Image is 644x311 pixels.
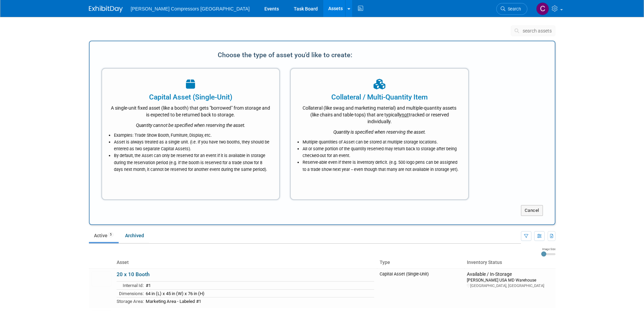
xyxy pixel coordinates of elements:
td: Internal Id: [117,282,144,290]
div: Capital Asset (Single-Unit) [111,92,271,102]
th: Type [377,257,464,268]
td: Dimensions: [117,289,144,297]
span: not [402,112,409,117]
img: ExhibitDay [89,6,123,13]
i: Quantity cannot be specified when reserving the asset. [136,123,245,128]
div: Choose the type of asset you'd like to create: [101,48,469,61]
li: Examples: Trade Show Booth, Furniture, Display, etc. [114,132,271,139]
li: Reserve-able even if there is inventory deficit. (e.g. 500 logo pens can be assigned to a trade s... [303,159,460,173]
img: Crystal Wilson [536,2,549,15]
span: [PERSON_NAME] Compressors [GEOGRAPHIC_DATA] [131,6,250,12]
li: By default, the Asset can only be reserved for an event if it is available in storage during the ... [114,152,271,173]
button: search assets [511,25,555,36]
td: Capital Asset (Single-Unit) [377,268,464,308]
div: Collateral (like swag and marketing material) and multiple-quantity assets (like chairs and table... [299,102,460,125]
span: Search [505,6,521,12]
li: Multiple quantities of Asset can be stored at multiple storage locations. [303,139,460,146]
a: Archived [120,229,149,242]
i: Quantity is specified when reserving the asset. [333,129,426,135]
td: Marketing Area - Labeled #1 [144,297,374,305]
button: Cancel [521,205,543,216]
span: 5 [108,232,114,237]
div: Available / In-Storage [467,271,552,277]
span: search assets [523,28,552,34]
div: A single-unit fixed asset (like a booth) that gets "borrowed" from storage and is expected to be ... [111,102,271,118]
div: [GEOGRAPHIC_DATA], [GEOGRAPHIC_DATA] [467,283,552,288]
a: Active5 [89,229,119,242]
span: Storage Area: [117,299,144,304]
li: All or some portion of the quantity reserved may return back to storage after being checked-out f... [303,146,460,159]
th: Asset [114,257,377,268]
span: 64 in (L) x 45 in (W) x 76 in (H) [146,291,205,296]
a: Search [496,3,527,15]
li: Asset is always treated as a single unit. (i.e. if you have two booths, they should be entered as... [114,139,271,152]
a: 20 x 10 Booth [117,271,150,277]
div: [PERSON_NAME] USA MD Warehouse [467,277,552,283]
div: Image Size [541,247,555,251]
td: #1 [144,282,374,290]
div: Collateral / Multi-Quantity Item [299,92,460,102]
